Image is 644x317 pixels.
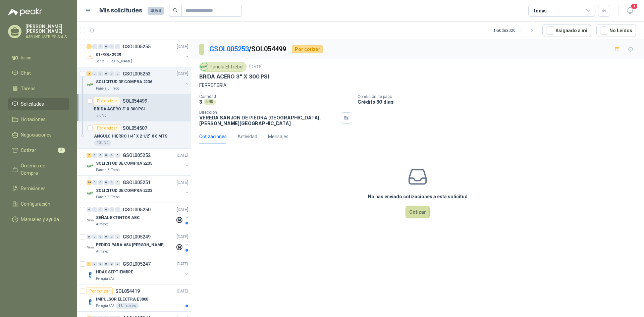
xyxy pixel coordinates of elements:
p: GSOL005252 [123,153,151,158]
div: 14 [87,180,92,185]
p: GSOL005249 [123,234,151,239]
div: 0 [92,180,97,185]
a: Por cotizarSOL054507ANGULO HIERRO 1/4" X 2 1/2" X 6 MTS10 UND [77,121,191,149]
p: GSOL005251 [123,180,151,185]
div: 0 [109,234,114,239]
div: 0 [115,234,120,239]
span: Chat [21,69,31,77]
div: 0 [98,44,103,49]
div: 0 [109,44,114,49]
div: 2 [87,153,92,158]
div: 0 [87,234,92,239]
div: Por cotizar [94,124,120,132]
p: [DATE] [177,207,188,213]
div: 0 [104,234,109,239]
p: Almatec [96,222,109,227]
div: 0 [109,180,114,185]
p: [DATE] [177,152,188,159]
a: Tareas [8,82,69,95]
p: Crédito 30 días [358,99,641,105]
span: Manuales y ayuda [21,216,59,223]
img: Company Logo [87,244,95,252]
a: Inicio [8,51,69,64]
p: [DATE] [177,71,188,77]
button: Cotizar [406,206,430,218]
p: SOLICITUD DE COMPRA 2236 [96,79,152,85]
div: 0 [104,262,109,266]
p: [DATE] [177,44,188,50]
h1: Mis solicitudes [99,6,142,15]
div: 0 [104,180,109,185]
p: SOL054499 [123,99,147,103]
p: Cantidad [199,94,352,99]
div: 0 [98,71,103,76]
p: SOLICITUD DE COMPRA 2233 [96,188,152,194]
div: 0 [98,153,103,158]
a: Remisiones [8,182,69,195]
img: Company Logo [87,53,95,61]
a: 1 0 0 0 0 0 GSOL005247[DATE] Company LogoHDAS SEPTIEMBREPerugia SAS [87,260,190,281]
p: GSOL005250 [123,207,151,212]
div: Por cotizar [292,45,323,53]
p: GSOL005253 [123,71,151,76]
p: A&B INDUSTRIES S.A.S [25,35,69,39]
a: Órdenes de Compra [8,159,69,179]
span: Órdenes de Compra [21,162,63,177]
p: Perugia SAS [96,303,114,309]
div: 0 [98,262,103,266]
div: 10 UND [94,140,111,146]
div: 0 [109,262,114,266]
p: Panela El Trébol [96,167,120,173]
img: Company Logo [87,189,95,197]
p: Almatec [96,249,109,254]
div: 2 [87,71,92,76]
div: 0 [109,207,114,212]
span: Solicitudes [21,100,44,108]
a: GSOL005253 [209,45,249,53]
div: 0 [115,44,120,49]
div: 1 [87,262,92,266]
h3: No has enviado cotizaciones a esta solicitud [368,193,468,200]
p: SOLICITUD DE COMPRA 2235 [96,160,152,167]
a: Chat [8,67,69,80]
button: Asignado a mi [542,24,591,37]
span: Tareas [21,85,36,92]
p: VEREDA SANJON DE PIEDRA [GEOGRAPHIC_DATA] , [PERSON_NAME][GEOGRAPHIC_DATA] [199,115,338,126]
div: 0 [92,153,97,158]
span: Inicio [21,54,32,61]
p: / SOL054499 [209,44,287,54]
div: 0 [98,180,103,185]
p: IMPULSOR ELECTRA E3000 [96,296,148,303]
span: Configuración [21,200,50,208]
p: Panela El Trébol [96,86,120,91]
div: 1 - 50 de 3020 [493,25,537,36]
a: 14 0 0 0 0 0 GSOL005251[DATE] Company LogoSOLICITUD DE COMPRA 2233Panela El Trébol [87,178,190,200]
p: FERRETERIA [199,82,636,89]
span: 4054 [148,7,164,15]
div: 0 [109,153,114,158]
p: Dirección [199,110,338,115]
img: Company Logo [87,162,95,170]
div: 0 [104,153,109,158]
p: 3 [199,99,202,105]
div: Todas [533,7,547,14]
a: Por cotizarSOL054419[DATE] Company LogoIMPULSOR ELECTRA E3000Perugia SAS1 Unidades [77,284,191,312]
p: BRIDA ACERO 3" X 300 PSI [94,106,145,112]
a: 2 0 0 0 0 0 GSOL005252[DATE] Company LogoSOLICITUD DE COMPRA 2235Panela El Trébol [87,151,190,173]
button: No Leídos [596,24,636,37]
a: Licitaciones [8,113,69,126]
a: 0 0 0 0 0 0 GSOL005249[DATE] Company LogoPEDIDO PARA A54 [PERSON_NAME]Almatec [87,233,190,254]
img: Company Logo [87,271,95,279]
img: Logo peakr [8,8,42,16]
span: 3 [58,148,65,153]
p: [DATE] [177,234,188,240]
div: 0 [92,44,97,49]
div: 1 Unidades [116,303,139,309]
p: [PERSON_NAME] [PERSON_NAME] [25,24,69,34]
div: 1 [87,44,92,49]
p: [DATE] [177,288,188,295]
p: 01-RQL-2929 [96,52,121,58]
div: Panela El Trébol [199,62,247,72]
div: Actividad [237,133,257,140]
p: PEDIDO PARA A54 [PERSON_NAME] [96,242,164,248]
